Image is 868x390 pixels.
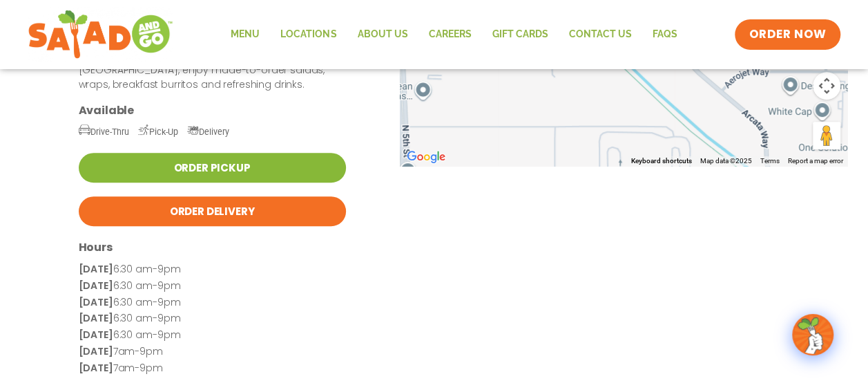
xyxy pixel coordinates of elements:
a: About Us [347,19,418,50]
a: Order Pickup [79,153,346,183]
h3: Hours [79,240,346,254]
a: GIFT CARDS [481,19,558,50]
a: ORDER NOW [735,19,840,50]
a: Order Delivery [79,196,346,226]
nav: Menu [220,19,687,50]
img: wpChatIcon [793,315,832,354]
p: 7am-9pm [79,360,346,377]
p: 6:30 am-9pm [79,310,346,327]
h3: Available [79,103,346,118]
span: Drive-Thru [79,127,129,137]
span: Pick-Up [138,127,178,137]
strong: [DATE] [79,311,113,325]
p: 6:30 am-9pm [79,278,346,295]
a: Report a map error [788,157,843,165]
img: new-SAG-logo-768×292 [28,7,173,62]
strong: [DATE] [79,279,113,292]
p: 6:30 am-9pm [79,327,346,344]
a: Menu [220,19,270,50]
button: Map camera controls [813,72,840,100]
span: ORDER NOW [749,26,826,43]
a: Contact Us [558,19,642,50]
p: 6:30 am-9pm [79,295,346,311]
strong: [DATE] [79,295,113,309]
button: Drag Pegman onto the map to open Street View [813,122,840,149]
a: Careers [418,19,481,50]
p: 7am-9pm [79,344,346,360]
p: 6:30 am-9pm [79,261,346,278]
span: Delivery [187,127,229,137]
strong: [DATE] [79,328,113,342]
strong: [DATE] [79,361,113,375]
a: FAQs [642,19,687,50]
strong: [DATE] [79,344,113,358]
strong: [DATE] [79,262,113,276]
a: Locations [270,19,347,50]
